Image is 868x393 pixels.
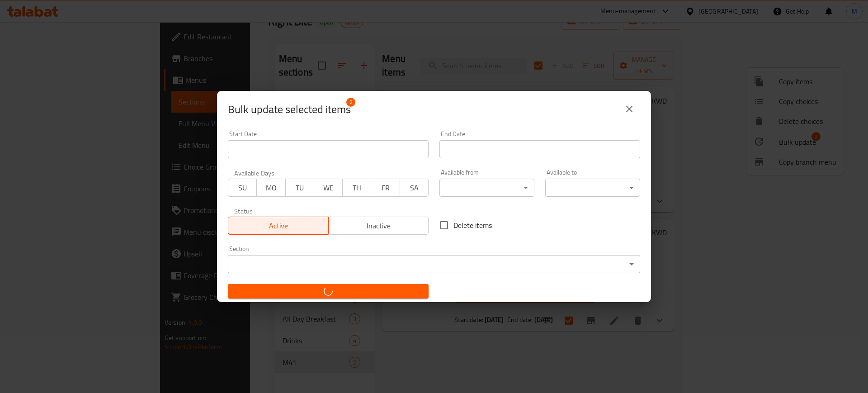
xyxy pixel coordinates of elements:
[228,255,640,273] div: ​
[453,220,492,231] span: Delete items
[342,179,371,197] button: TH
[346,181,368,194] span: TH
[289,181,311,194] span: TU
[318,181,339,194] span: WE
[228,102,351,117] span: Selected items count
[400,179,429,197] button: SA
[232,219,325,232] span: Active
[260,181,282,194] span: MO
[228,217,329,235] button: Active
[285,179,314,197] button: TU
[404,181,425,194] span: SA
[228,179,257,197] button: SU
[618,98,640,120] button: close
[371,179,400,197] button: FR
[332,219,425,232] span: Inactive
[314,179,343,197] button: WE
[545,179,640,197] div: ​
[256,179,285,197] button: MO
[375,181,396,194] span: FR
[328,217,429,235] button: Inactive
[439,179,534,197] div: ​
[346,98,355,107] span: 2
[232,181,253,194] span: SU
